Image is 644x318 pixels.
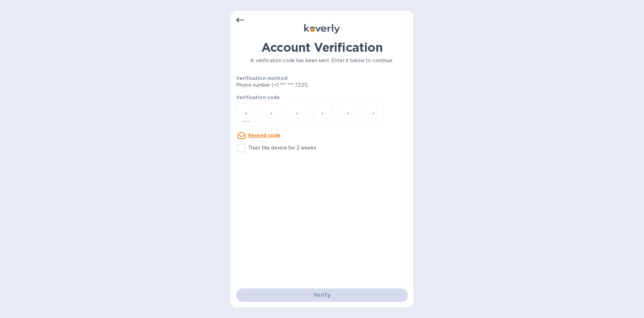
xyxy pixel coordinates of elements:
h1: Account Verification [236,40,408,54]
p: Verification code [236,94,408,101]
b: Verification method [236,76,287,81]
p: A verification code has been sent. Enter it below to continue. [236,57,408,64]
u: Resend code [248,133,281,138]
p: Phone number (+1 *** *** 7221) [236,82,359,89]
p: Trust this device for 2 weeks [248,144,316,151]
